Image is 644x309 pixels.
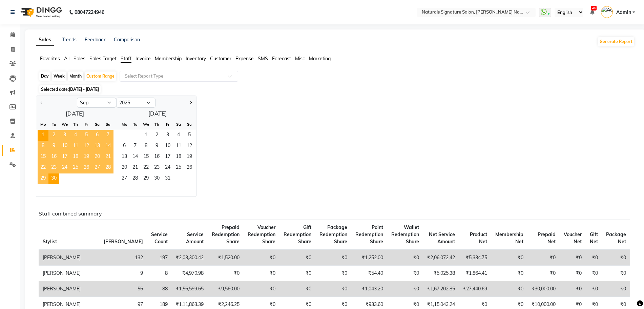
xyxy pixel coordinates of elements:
[423,266,459,281] td: ₹5,025.38
[48,163,59,173] span: 23
[208,250,244,266] td: ₹1,520.00
[119,141,130,152] span: 6
[151,119,162,130] div: Th
[119,152,130,163] div: Monday, October 13, 2025
[141,173,151,184] div: Wednesday, October 29, 2025
[103,152,113,163] span: 21
[48,130,59,141] div: Tuesday, September 2, 2025
[130,141,141,152] span: 7
[70,141,81,152] span: 11
[186,56,206,62] span: Inventory
[210,56,231,62] span: Customer
[527,250,560,266] td: ₹0
[186,231,204,245] span: Service Amount
[59,141,70,152] span: 10
[39,210,629,217] h6: Staff combined summary
[184,152,195,163] div: Sunday, October 19, 2025
[130,173,141,184] span: 28
[590,231,598,245] span: Gift Net
[81,152,92,163] div: Friday, September 19, 2025
[188,97,193,108] button: Next month
[162,152,173,163] div: Friday, October 17, 2025
[68,71,83,81] div: Month
[147,250,172,266] td: 197
[173,141,184,152] span: 11
[81,152,92,163] span: 19
[59,152,70,163] span: 17
[315,281,351,297] td: ₹0
[212,224,240,245] span: Prepaid Redemption Share
[470,231,487,245] span: Product Net
[130,119,141,130] div: Tu
[173,163,184,173] div: Saturday, October 25, 2025
[151,130,162,141] span: 2
[85,71,116,81] div: Custom Range
[92,152,103,163] div: Saturday, September 20, 2025
[141,152,151,163] div: Wednesday, October 15, 2025
[162,141,173,152] div: Friday, October 10, 2025
[151,231,168,245] span: Service Count
[586,250,602,266] td: ₹0
[151,152,162,163] span: 16
[81,163,92,173] div: Friday, September 26, 2025
[48,141,59,152] span: 9
[560,250,586,266] td: ₹0
[319,224,347,245] span: Package Redemption Share
[62,37,77,43] a: Trends
[92,119,103,130] div: Sa
[141,130,151,141] div: Wednesday, October 1, 2025
[17,3,64,22] img: logo
[429,231,455,245] span: Net Service Amount
[59,141,70,152] div: Wednesday, September 10, 2025
[141,173,151,184] span: 29
[136,56,151,62] span: Invoice
[590,9,594,15] a: 46
[116,98,155,108] select: Select year
[92,163,103,173] div: Saturday, September 27, 2025
[100,266,147,281] td: 9
[184,141,195,152] span: 12
[92,141,103,152] span: 13
[602,250,630,266] td: ₹0
[119,152,130,163] span: 13
[130,163,141,173] div: Tuesday, October 21, 2025
[315,266,351,281] td: ₹0
[38,141,48,152] span: 8
[151,141,162,152] div: Thursday, October 9, 2025
[279,281,315,297] td: ₹0
[162,130,173,141] span: 3
[355,224,383,245] span: Point Redemption Share
[598,37,634,46] button: Generate Report
[75,3,104,22] b: 08047224946
[48,152,59,163] span: 16
[81,163,92,173] span: 26
[172,281,208,297] td: ₹1,56,599.65
[248,224,275,245] span: Voucher Redemption Share
[491,281,527,297] td: ₹0
[244,281,279,297] td: ₹0
[36,34,54,46] a: Sales
[151,141,162,152] span: 9
[81,141,92,152] span: 12
[70,163,81,173] span: 25
[527,281,560,297] td: ₹30,000.00
[162,152,173,163] span: 17
[184,163,195,173] span: 26
[38,141,48,152] div: Monday, September 8, 2025
[103,163,113,173] div: Sunday, September 28, 2025
[48,173,59,184] span: 30
[184,130,195,141] span: 5
[173,119,184,130] div: Sa
[59,163,70,173] span: 24
[173,152,184,163] span: 18
[315,250,351,266] td: ₹0
[387,281,423,297] td: ₹0
[387,266,423,281] td: ₹0
[43,239,57,245] span: Stylist
[279,250,315,266] td: ₹0
[119,173,130,184] span: 27
[495,231,523,245] span: Membership Net
[184,163,195,173] div: Sunday, October 26, 2025
[92,130,103,141] div: Saturday, September 6, 2025
[560,281,586,297] td: ₹0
